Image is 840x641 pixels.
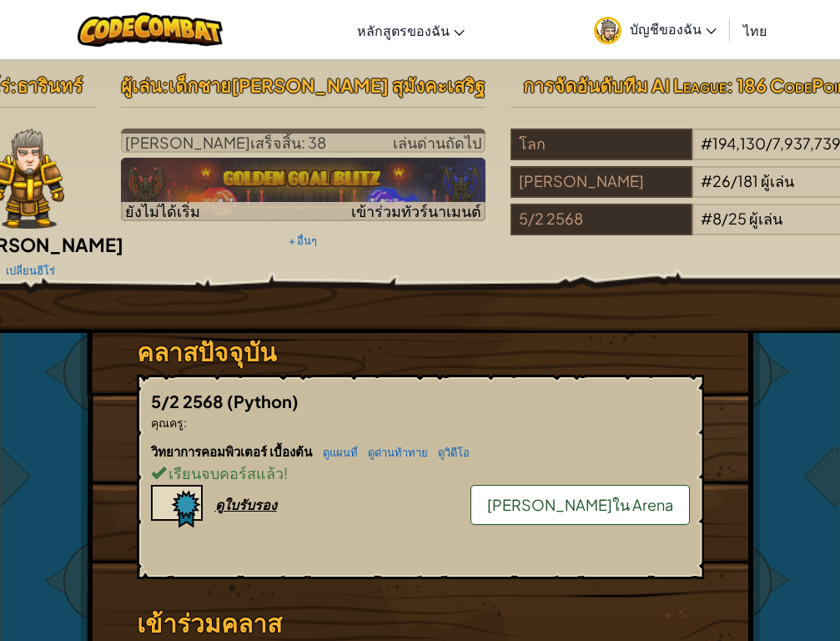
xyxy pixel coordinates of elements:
[511,166,692,198] div: [PERSON_NAME]
[184,415,187,430] span: :
[215,496,277,513] div: ดูใบรับรอง
[151,443,314,459] span: วิทยาการคอมพิวเตอร์ เบื้องต้น
[630,20,717,38] span: บัญชีของฉัน
[393,133,481,152] span: เล่นด่านถัดไป
[6,264,55,277] a: เปลี่ยนฮีโร่
[10,73,17,97] span: :
[743,22,767,39] span: ไทย
[78,13,224,47] img: CodeCombat logo
[357,22,450,39] span: หลักสูตรของฉัน
[314,446,358,459] a: ดูแผนที่
[227,391,299,411] span: (Python)
[487,495,673,514] span: [PERSON_NAME]ใน Arena
[166,463,284,482] span: เรียนจบคอร์สแล้ว
[594,17,621,44] img: avatar
[151,391,227,411] span: 5/2 2568
[349,8,473,53] a: หลักสูตรของฉัน
[511,204,692,235] div: 5/2 2568
[151,485,203,528] img: certificate-icon.png
[712,171,731,190] span: 26
[125,201,200,220] span: ยังไม่ได้เริ่ม
[289,234,317,247] a: + อื่นๆ
[712,134,766,153] span: 194,130
[162,73,169,97] span: :
[151,415,184,430] span: คุณครู
[523,73,727,97] span: การจัดอันดับทีม AI League
[701,134,712,153] span: #
[722,209,728,228] span: /
[586,3,725,56] a: บัญชีของฉัน
[151,496,277,513] a: ดูใบรับรอง
[430,446,470,459] a: ดูวิดีโอ
[701,171,712,190] span: #
[137,333,704,371] h3: คลาสปัจจุบัน
[766,134,772,153] span: /
[169,73,485,97] span: เด็กชาย[PERSON_NAME] สุมังคะเสริฐ
[737,171,758,190] span: 181
[121,129,485,153] a: เล่นด่านถัดไป
[701,209,712,228] span: #
[360,446,428,459] a: ดูด่านท้าทาย
[712,209,722,228] span: 8
[121,158,485,221] a: ยังไม่ได้เริ่มเข้าร่วมทัวร์นาเมนต์
[749,209,782,228] span: ผู้เล่น
[284,463,288,482] span: !
[731,171,737,190] span: /
[511,129,692,160] div: โลก
[351,201,481,220] span: เข้าร่วมทัวร์นาเมนต์
[735,8,775,53] a: ไทย
[125,133,326,152] span: [PERSON_NAME]เสร็จสิ้น: 38
[728,209,747,228] span: 25
[121,158,485,221] img: Golden Goal
[17,73,83,97] span: ธารินทร์
[121,73,162,97] span: ผู้เล่น
[761,171,794,190] span: ผู้เล่น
